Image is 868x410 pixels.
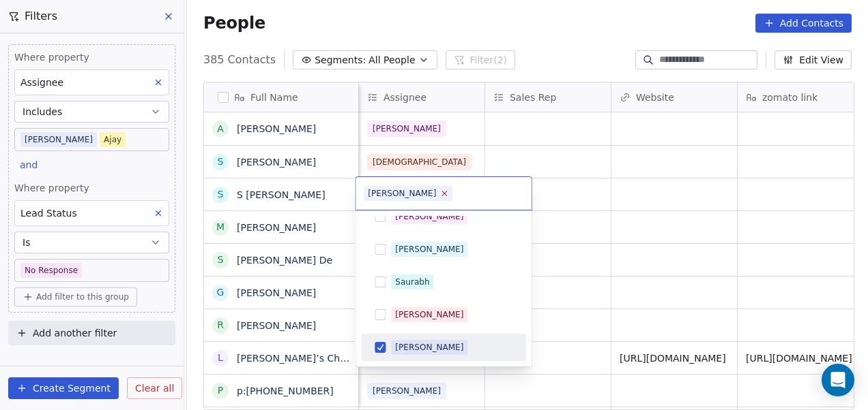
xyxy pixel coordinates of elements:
div: [PERSON_NAME] [395,341,463,353]
div: [PERSON_NAME] [395,243,463,255]
div: [PERSON_NAME] [395,309,463,321]
div: [PERSON_NAME] [395,210,463,223]
div: Saurabh [395,276,429,288]
div: [PERSON_NAME] [368,187,436,200]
